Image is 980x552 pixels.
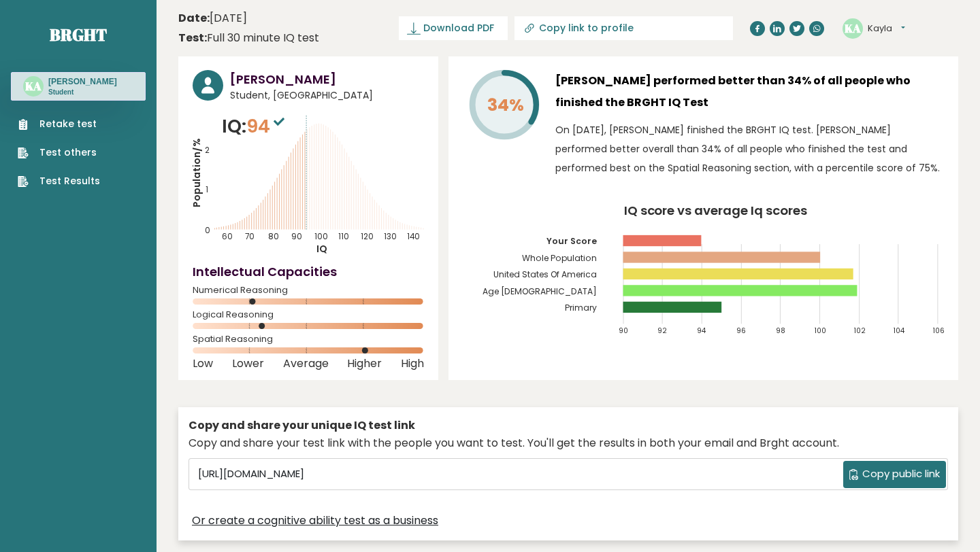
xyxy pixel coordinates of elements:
[193,361,213,366] span: Low
[192,513,438,529] a: Or create a cognitive ability test as a business
[736,326,746,336] tspan: 96
[868,22,905,35] button: Kayla
[522,252,597,264] tspan: Whole Population
[189,435,948,451] div: Copy and share your test link with the people you want to test. You'll get the results in both yo...
[178,30,319,46] div: Full 30 minute IQ test
[546,235,597,247] tspan: Your Score
[48,88,117,97] p: Student
[268,231,279,242] tspan: 80
[222,113,288,140] p: IQ:
[624,202,808,219] tspan: IQ score vs average Iq scores
[565,302,597,313] tspan: Primary
[222,231,233,242] tspan: 60
[283,361,329,366] span: Average
[50,24,107,46] a: Brght
[862,466,940,482] span: Copy public link
[384,231,397,242] tspan: 130
[401,361,424,366] span: High
[483,286,597,297] tspan: Age [DEMOGRAPHIC_DATA]
[854,326,866,336] tspan: 102
[399,16,508,40] a: Download PDF
[361,231,374,242] tspan: 120
[776,326,785,336] tspan: 98
[178,30,207,46] b: Test:
[894,326,904,336] tspan: 104
[338,231,349,242] tspan: 110
[232,361,264,366] span: Lower
[316,242,327,256] tspan: IQ
[193,262,424,281] h4: Intellectual Capacities
[18,174,100,188] a: Test Results
[291,231,302,242] tspan: 90
[189,417,948,434] div: Copy and share your unique IQ test link
[555,70,944,114] h3: [PERSON_NAME] performed better than 34% of all people who finished the BRGHT IQ Test
[843,461,946,488] button: Copy public link
[933,326,945,336] tspan: 106
[178,10,247,27] time: [DATE]
[245,231,255,242] tspan: 70
[619,326,628,336] tspan: 90
[193,337,424,342] span: Spatial Reasoning
[18,145,100,160] a: Test others
[18,117,100,131] a: Retake test
[658,326,668,336] tspan: 92
[845,20,861,35] text: KA
[815,326,827,336] tspan: 100
[230,88,424,103] span: Student, [GEOGRAPHIC_DATA]
[423,21,494,35] span: Download PDF
[178,10,210,26] b: Date:
[407,231,420,242] tspan: 140
[347,361,382,366] span: Higher
[205,225,210,236] tspan: 0
[555,120,944,177] p: On [DATE], [PERSON_NAME] finished the BRGHT IQ test. [PERSON_NAME] performed better overall than ...
[190,138,203,207] tspan: Population/%
[493,269,597,280] tspan: United States Of America
[246,114,288,139] span: 94
[193,312,424,317] span: Logical Reasoning
[487,93,524,117] tspan: 34%
[25,78,42,94] text: KA
[230,70,424,88] h3: [PERSON_NAME]
[697,326,706,336] tspan: 94
[193,288,424,293] span: Numerical Reasoning
[205,145,210,156] tspan: 2
[206,184,208,195] tspan: 1
[48,76,117,87] h3: [PERSON_NAME]
[314,231,328,242] tspan: 100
